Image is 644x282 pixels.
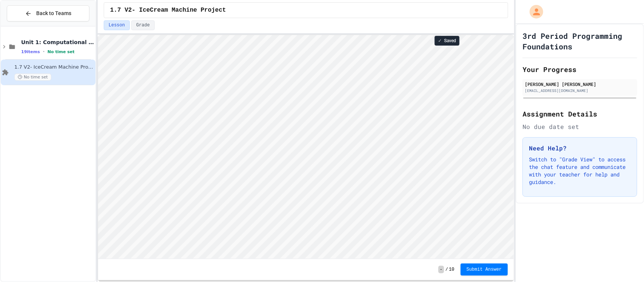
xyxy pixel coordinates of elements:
button: Grade [131,20,155,30]
span: 1.7 V2- IceCream Machine Project [14,64,94,70]
button: Back to Teams [7,5,89,21]
span: 19 items [21,49,40,54]
span: Back to Teams [36,9,71,17]
p: Switch to "Grade View" to access the chat feature and communicate with your teacher for help and ... [529,156,631,186]
span: No time set [14,74,51,81]
h1: 3rd Period Programming Foundations [523,31,637,52]
span: Unit 1: Computational Thinking & Problem Solving [21,39,94,46]
span: • [43,49,45,55]
h2: Assignment Details [523,109,637,119]
h3: Need Help? [529,144,631,153]
div: My Account [522,3,545,20]
div: No due date set [523,122,637,131]
span: - [438,266,444,273]
span: Submit Answer [467,267,502,273]
iframe: Snap! Programming Environment [98,35,514,259]
h2: Your Progress [523,64,637,75]
span: 10 [449,267,454,273]
span: 1.7 V2- IceCream Machine Project [110,6,226,15]
button: Submit Answer [461,264,508,276]
span: No time set [48,49,75,54]
span: / [446,267,448,273]
div: [PERSON_NAME] [PERSON_NAME] [525,81,635,87]
div: [EMAIL_ADDRESS][DOMAIN_NAME] [525,88,635,93]
span: ✓ [438,38,442,44]
button: Lesson [104,20,130,30]
span: Saved [444,38,456,44]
